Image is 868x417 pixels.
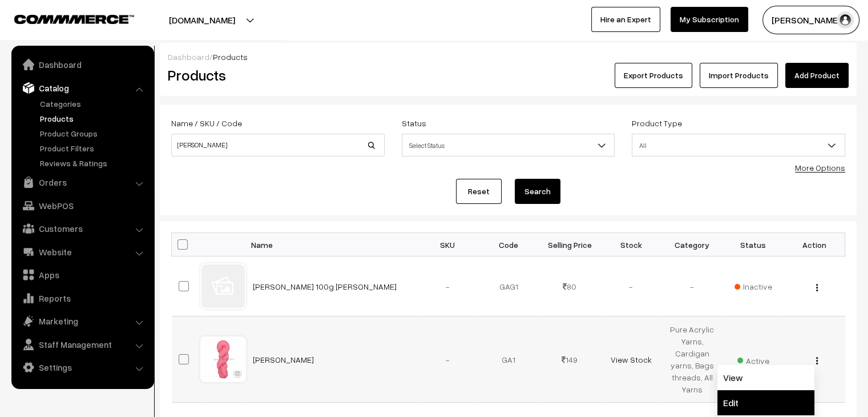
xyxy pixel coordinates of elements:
a: Import Products [700,63,778,88]
span: Inactive [734,280,772,292]
a: Add Product [785,63,849,88]
h2: Products [168,66,383,84]
a: My Subscription [671,7,748,32]
span: Products [213,52,248,62]
th: Status [722,233,784,256]
a: Product Filters [37,142,150,154]
a: WebPOS [14,195,150,216]
a: More Options [795,163,845,173]
img: COMMMERCE [14,15,134,23]
th: Code [478,233,539,256]
a: Products [37,113,150,125]
td: - [417,316,478,403]
a: Categories [37,98,150,110]
label: Product Type [632,117,682,129]
th: Stock [600,233,661,256]
a: Apps [14,264,150,285]
a: Settings [14,357,150,378]
button: Search [515,179,560,204]
th: Category [661,233,722,256]
a: Product Groups [37,127,150,139]
div: Domain Overview [43,67,102,75]
img: Menu [816,357,818,364]
th: Name [246,233,417,256]
span: Select Status [402,134,615,157]
a: View [717,365,814,390]
a: Dashboard [14,54,150,75]
label: Status [402,117,426,129]
a: Website [14,242,150,262]
a: Dashboard [168,52,209,62]
th: SKU [417,233,478,256]
div: Domain: [DOMAIN_NAME] [30,30,126,39]
div: / [168,51,849,63]
a: [PERSON_NAME] [253,355,314,364]
button: [DOMAIN_NAME] [129,6,275,34]
label: Name / SKU / Code [171,117,242,129]
a: Edit [717,390,814,415]
a: Staff Management [14,334,150,355]
a: View Stock [610,355,651,364]
td: 80 [539,256,600,316]
div: v 4.0.25 [32,18,56,27]
a: Hire an Expert [591,7,660,32]
img: user [837,11,854,29]
a: Customers [14,218,150,239]
td: - [600,256,661,316]
img: tab_keywords_by_traffic_grey.svg [114,66,123,75]
span: All [632,135,845,155]
a: [PERSON_NAME] 100g [PERSON_NAME] [253,282,397,291]
span: Active [737,352,769,367]
span: All [632,134,845,157]
span: Select Status [402,135,615,155]
input: Name / SKU / Code [171,134,385,157]
button: Export Products [615,63,692,88]
a: Catalog [14,78,150,98]
td: Pure Acrylic Yarns, Cardigan yarns, Bags threads, All Yarns [661,316,722,403]
a: Marketing [14,311,150,331]
th: Action [784,233,845,256]
img: logo_orange.svg [18,18,27,27]
td: GA1 [478,316,539,403]
td: - [417,256,478,316]
img: tab_domain_overview_orange.svg [31,66,40,75]
img: website_grey.svg [18,30,27,39]
td: 149 [539,316,600,403]
a: COMMMERCE [14,11,114,25]
a: Reviews & Ratings [37,157,150,169]
a: Orders [14,172,150,193]
a: Reset [456,179,502,204]
a: Reports [14,288,150,308]
button: [PERSON_NAME]… [762,6,859,34]
td: GAG1 [478,256,539,316]
th: Selling Price [539,233,600,256]
div: Keywords by Traffic [126,67,192,75]
td: - [661,256,722,316]
img: Menu [816,284,818,291]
